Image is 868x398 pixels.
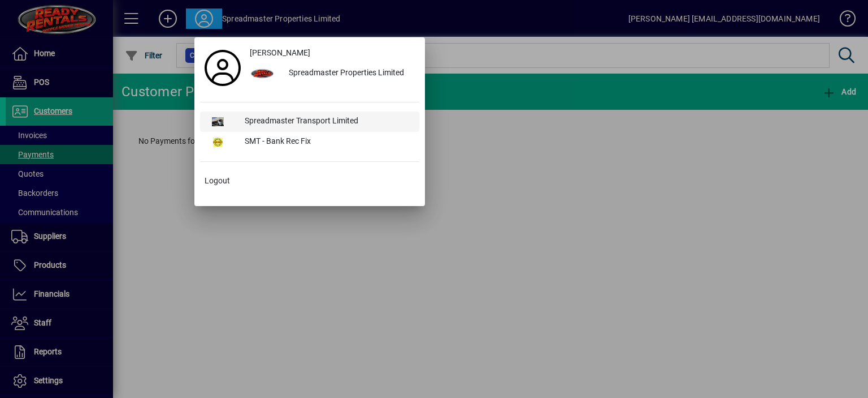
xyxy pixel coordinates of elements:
[200,132,419,152] button: SMT - Bank Rec Fix
[205,175,230,187] span: Logout
[236,112,419,132] div: Spreadmaster Transport Limited
[250,47,310,59] span: [PERSON_NAME]
[245,43,419,63] a: [PERSON_NAME]
[280,63,419,84] div: Spreadmaster Properties Limited
[245,63,419,84] button: Spreadmaster Properties Limited
[200,171,419,191] button: Logout
[236,132,419,152] div: SMT - Bank Rec Fix
[200,58,245,78] a: Profile
[200,112,419,132] button: Spreadmaster Transport Limited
